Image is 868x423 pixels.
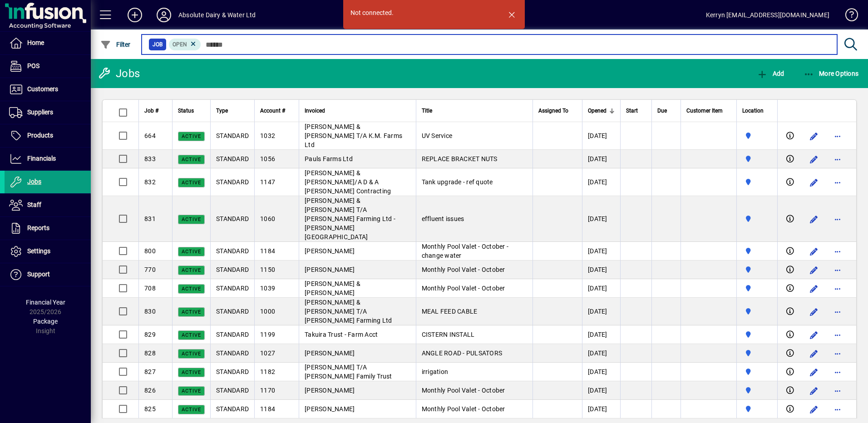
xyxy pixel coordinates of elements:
span: Opened [588,106,607,116]
span: Due [657,106,667,116]
span: Monthly Pool Valet - October [422,405,505,413]
span: Customer Item [686,106,723,116]
button: More options [830,152,845,167]
button: Edit [807,263,821,277]
span: 1147 [260,178,275,186]
span: STANDARD [216,349,249,357]
span: Active [182,180,201,186]
span: Active [182,332,201,338]
span: ANGLE ROAD - PULSATORS [422,349,503,357]
td: [DATE] [582,344,620,363]
span: STANDARD [216,215,249,222]
button: Edit [807,305,821,319]
a: Settings [5,240,91,263]
span: Monthly Pool Valet - October [422,266,505,273]
span: [PERSON_NAME] & [PERSON_NAME]/A D & A [PERSON_NAME] Contracting [305,169,391,195]
span: 825 [144,405,156,413]
td: [DATE] [582,400,620,418]
td: [DATE] [582,298,620,325]
span: 833 [144,155,156,162]
span: Open [173,41,187,48]
span: [PERSON_NAME] [305,349,355,357]
span: irrigation [422,368,449,375]
span: Suppliers [27,108,53,116]
div: Account # [260,106,293,116]
span: Matata Road [742,348,772,358]
span: 832 [144,178,156,186]
span: 1032 [260,132,275,139]
span: Matata Road [742,404,772,414]
div: Due [657,106,675,116]
button: Add [755,65,786,82]
span: 770 [144,266,156,273]
span: MEAL FEED CABLE [422,308,478,315]
button: Profile [149,7,178,23]
td: [DATE] [582,261,620,279]
span: Account # [260,106,285,116]
button: More options [830,384,845,398]
span: Matata Road [742,154,772,164]
span: effluent issues [422,215,464,222]
td: [DATE] [582,196,620,242]
span: [PERSON_NAME] & [PERSON_NAME] T/A K.M. Farms Ltd [305,123,402,148]
button: More options [830,244,845,259]
a: Staff [5,194,91,216]
span: Jobs [27,178,41,185]
span: STANDARD [216,387,249,394]
span: Matata Road [742,385,772,395]
td: [DATE] [582,279,620,298]
span: UV Service [422,132,453,139]
a: Products [5,124,91,147]
span: 828 [144,349,156,357]
button: Filter [98,36,133,53]
span: Monthly Pool Valet - October [422,387,505,394]
button: More options [830,175,845,190]
span: [PERSON_NAME] & [PERSON_NAME] T/A [PERSON_NAME] Farming Ltd - [PERSON_NAME][GEOGRAPHIC_DATA] [305,197,395,241]
span: STANDARD [216,155,249,162]
span: 830 [144,308,156,315]
a: Financials [5,148,91,170]
span: [PERSON_NAME] [305,405,355,413]
span: Active [182,309,201,315]
span: Home [27,39,44,46]
div: Opened [588,106,615,116]
a: POS [5,55,91,78]
mat-chip: Open Status: Open [169,39,201,50]
td: [DATE] [582,122,620,150]
div: Start [626,106,646,116]
span: CISTERN INSTALL [422,331,475,338]
span: 829 [144,331,156,338]
span: Filter [100,41,131,48]
span: Active [182,267,201,273]
span: Package [33,318,58,325]
button: Edit [807,175,821,190]
button: Add [120,7,149,23]
div: Jobs [98,66,140,81]
button: More options [830,402,845,417]
button: Edit [807,281,821,296]
a: Knowledge Base [838,2,857,31]
div: Assigned To [538,106,577,116]
span: Staff [27,201,41,208]
a: Support [5,263,91,286]
span: Active [182,407,201,413]
span: 1184 [260,405,275,413]
button: Edit [807,244,821,259]
button: More options [830,365,845,379]
span: 1170 [260,387,275,394]
span: 1056 [260,155,275,162]
span: More Options [804,70,859,77]
span: Matata Road [742,246,772,256]
td: [DATE] [582,381,620,400]
span: Active [182,157,201,162]
button: Edit [807,384,821,398]
a: Suppliers [5,101,91,124]
span: 1150 [260,266,275,273]
button: Edit [807,328,821,342]
span: Matata Road [742,265,772,275]
button: Edit [807,129,821,143]
span: Active [182,249,201,255]
span: Financials [27,155,56,162]
span: Matata Road [742,131,772,141]
span: Monthly Pool Valet - October [422,285,505,292]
